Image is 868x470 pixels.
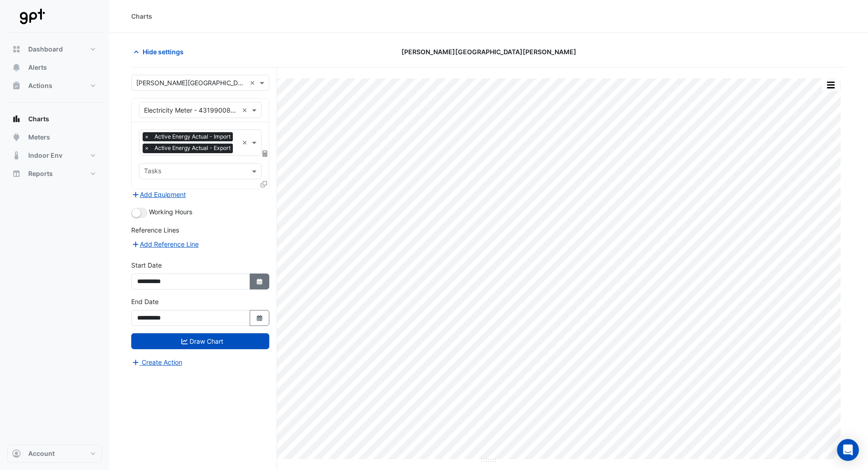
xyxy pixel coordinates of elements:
button: Meters [7,128,102,146]
app-icon: Meters [12,133,21,142]
span: × [143,144,151,153]
span: Active Energy Actual - Export [152,144,233,153]
button: Alerts [7,58,102,77]
button: Hide settings [131,44,190,60]
button: Dashboard [7,40,102,58]
span: Alerts [28,63,47,72]
span: Actions [28,81,52,90]
div: Tasks [143,166,161,178]
span: Account [28,449,55,458]
app-icon: Indoor Env [12,151,21,160]
label: Start Date [131,260,162,270]
span: Working Hours [149,208,192,216]
button: Create Action [131,357,183,367]
app-icon: Actions [12,81,21,90]
span: Dashboard [28,45,63,54]
span: Indoor Env [28,151,62,160]
button: Add Reference Line [131,239,199,249]
fa-icon: Select Date [256,314,264,322]
button: Reports [7,165,102,183]
span: Meters [28,133,50,142]
fa-icon: Select Date [256,278,264,285]
div: Open Intercom Messenger [837,439,859,461]
app-icon: Dashboard [12,45,21,54]
label: End Date [131,297,159,306]
span: × [143,132,151,141]
button: Charts [7,110,102,128]
span: Charts [28,114,49,124]
app-icon: Reports [12,169,21,178]
span: Clear [250,78,257,88]
button: Indoor Env [7,146,102,165]
span: Active Energy Actual - Import [152,132,233,141]
span: Clone Favourites and Tasks from this Equipment to other Equipment [261,180,267,188]
div: Charts [131,11,152,21]
span: [PERSON_NAME][GEOGRAPHIC_DATA][PERSON_NAME] [401,47,576,57]
button: More Options [822,79,840,91]
label: Reference Lines [131,225,179,235]
span: Clear [242,105,250,115]
app-icon: Charts [12,114,21,124]
button: Add Equipment [131,189,186,200]
span: Choose Function [261,150,269,157]
span: Reports [28,169,53,178]
app-icon: Alerts [12,63,21,72]
button: Draw Chart [131,333,269,349]
button: Actions [7,77,102,95]
span: Hide settings [143,47,184,57]
img: Company Logo [11,7,52,26]
button: Account [7,444,102,463]
span: Clear [242,138,250,147]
